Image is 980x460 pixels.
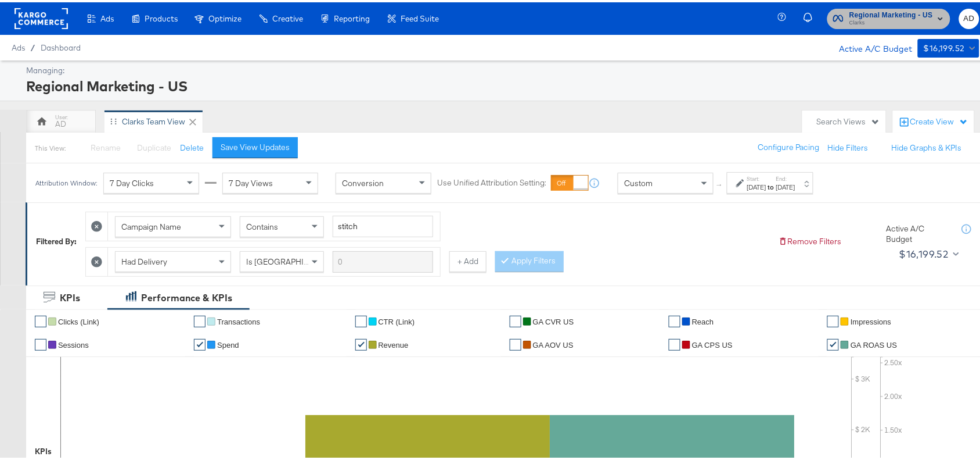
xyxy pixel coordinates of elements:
div: Save View Updates [221,140,290,151]
div: Regional Marketing - US [26,74,977,94]
span: Ads [12,41,25,50]
a: Dashboard [41,41,81,50]
span: Feed Suite [401,12,439,21]
div: Managing: [26,63,977,74]
div: AD [55,116,66,127]
span: 7 Day Views [229,176,273,186]
span: Impressions [851,315,891,324]
span: AD [964,10,975,23]
span: Revenue [379,338,409,347]
span: Ads [100,12,114,21]
div: Filtered By: [36,234,77,245]
label: End: [776,173,795,180]
span: Spend [217,338,239,347]
a: ✔ [194,337,206,348]
span: Products [145,12,178,21]
span: ↑ [715,181,726,185]
div: Drag to reorder tab [110,116,117,122]
button: Hide Graphs & KPIs [892,140,962,151]
span: Clarks [849,16,933,26]
span: Campaign Name [121,219,181,230]
button: AD [959,6,979,27]
div: $16,199.52 [899,243,949,261]
span: GA ROAS US [851,338,897,347]
span: Contains [246,219,278,230]
span: Had Delivery [121,254,167,265]
div: KPIs [60,289,80,302]
span: Reporting [334,12,370,21]
a: ✔ [669,337,680,348]
span: Reach [692,315,714,324]
div: Active A/C Budget [887,221,950,243]
a: ✔ [194,313,206,325]
button: + Add [449,249,487,270]
a: ✔ [355,313,367,325]
span: / [25,41,41,50]
div: This View: [35,141,66,151]
span: CTR (Link) [379,315,415,324]
div: Active A/C Budget [827,37,912,54]
a: ✔ [510,337,521,348]
span: Conversion [342,176,384,186]
div: $16,199.52 [924,39,965,54]
input: Enter a search term [333,249,433,270]
button: Save View Updates [212,135,298,156]
div: [DATE] [747,180,766,190]
span: Clicks (Link) [58,315,99,324]
button: $16,199.52 [895,243,962,261]
a: ✔ [827,337,839,348]
div: Create View [910,114,968,126]
span: 7 Day Clicks [110,176,154,186]
button: Configure Pacing [750,135,828,156]
label: Start: [747,173,766,180]
span: Rename [91,140,121,151]
a: ✔ [510,313,521,325]
span: GA CVR US [533,315,574,324]
span: Is [GEOGRAPHIC_DATA] [246,254,335,265]
div: Performance & KPIs [141,289,232,302]
span: Custom [624,176,653,186]
div: Clarks Team View [122,114,185,125]
label: Use Unified Attribution Setting: [437,176,546,187]
button: Hide Filters [828,140,869,151]
span: Duplicate [137,140,171,151]
button: Regional Marketing - USClarks [827,6,950,27]
a: ✔ [355,337,367,348]
span: Transactions [217,315,260,324]
span: Sessions [58,338,89,347]
a: ✔ [35,313,46,325]
span: Creative [272,12,303,21]
button: $16,199.52 [918,37,979,55]
strong: to [766,180,776,189]
a: ✔ [669,313,680,325]
button: Remove Filters [779,234,842,245]
div: Search Views [817,114,880,125]
button: Delete [180,140,204,151]
a: ✔ [827,313,839,325]
div: Attribution Window: [35,177,98,185]
div: KPIs [35,444,52,455]
span: GA AOV US [533,338,574,347]
a: ✔ [35,337,46,348]
input: Enter a search term [333,213,433,235]
span: GA CPS US [692,338,733,347]
div: [DATE] [776,180,795,190]
span: Regional Marketing - US [849,7,933,19]
span: Optimize [208,12,242,21]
